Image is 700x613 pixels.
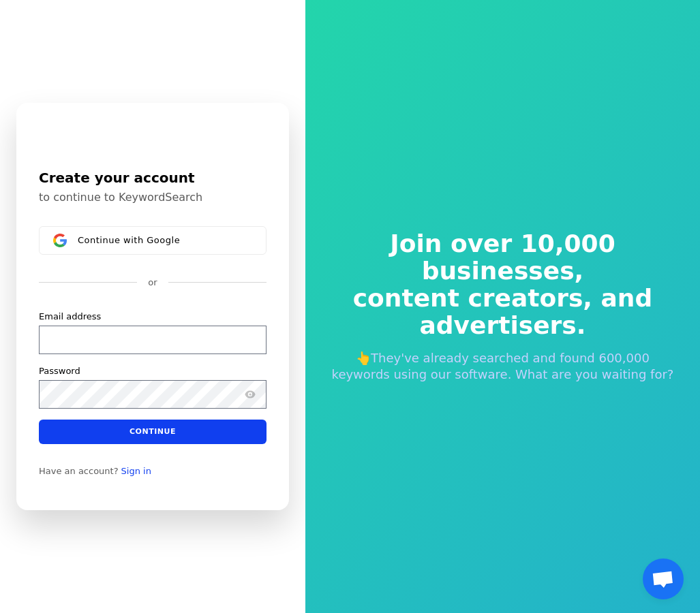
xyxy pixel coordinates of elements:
[39,168,267,188] h1: Create your account
[148,277,157,289] p: or
[39,226,267,255] button: Sign in with GoogleContinue with Google
[53,234,67,247] img: Sign in with Google
[39,420,267,444] button: Continue
[643,559,684,599] div: Chat öffnen
[327,285,678,339] span: content creators, and advertisers.
[39,365,80,377] label: Password
[121,466,151,477] a: Sign in
[242,386,258,403] button: Show password
[78,235,180,246] span: Continue with Google
[39,311,101,323] label: Email address
[327,350,678,383] p: 👆They've already searched and found 600,000 keywords using our software. What are you waiting for?
[327,230,678,285] span: Join over 10,000 businesses,
[39,466,119,477] span: Have an account?
[39,191,267,204] p: to continue to KeywordSearch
